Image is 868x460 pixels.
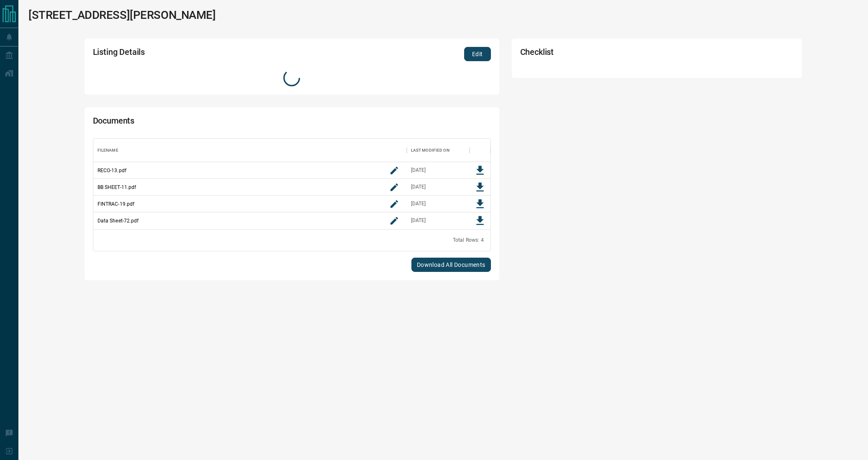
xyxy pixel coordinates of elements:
[411,183,426,191] div: Jul 14, 2025
[98,139,118,162] div: Filename
[411,200,426,207] div: Jul 14, 2025
[453,237,484,244] div: Total Rows: 4
[520,47,684,61] h2: Checklist
[386,162,403,179] button: rename button
[98,200,135,208] p: FINTRAC-19.pdf
[93,139,407,162] div: Filename
[386,212,403,229] button: rename button
[411,217,426,224] div: Jul 14, 2025
[411,139,449,162] div: Last Modified On
[407,139,470,162] div: Last Modified On
[411,167,426,174] div: Jul 14, 2025
[386,179,403,196] button: rename button
[93,116,332,130] h2: Documents
[411,258,491,272] button: Download All Documents
[386,196,403,212] button: rename button
[93,47,332,61] h2: Listing Details
[98,183,136,191] p: BB SHEET-11.pdf
[464,47,491,61] button: Edit
[98,167,126,174] p: RECO-13.pdf
[472,212,488,229] button: Download File
[98,217,139,225] p: Data Sheet-72.pdf
[472,196,488,212] button: Download File
[28,8,216,22] h1: [STREET_ADDRESS][PERSON_NAME]
[472,162,488,179] button: Download File
[472,179,488,196] button: Download File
